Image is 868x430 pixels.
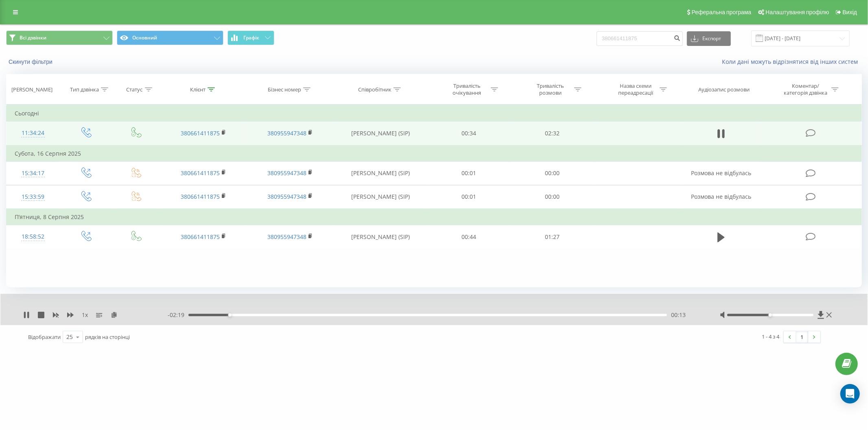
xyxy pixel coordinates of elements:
[28,333,61,341] span: Відображати
[168,311,188,319] span: - 02:19
[66,333,73,341] div: 25
[334,122,427,146] td: [PERSON_NAME] (SIP)
[6,30,113,45] button: Всі дзвінки
[15,125,52,141] div: 11:34:24
[671,311,686,319] span: 00:13
[243,35,259,41] span: Графік
[228,313,232,317] div: Accessibility label
[614,83,658,96] div: Назва схеми переадресації
[358,86,391,93] div: Співробітник
[511,225,594,249] td: 01:27
[840,384,860,404] div: Open Intercom Messenger
[722,58,862,65] a: Коли дані можуть відрізнятися вiд інших систем
[427,225,511,249] td: 00:44
[15,229,52,245] div: 18:58:52
[7,209,862,225] td: П’ятниця, 8 Серпня 2025
[445,83,489,96] div: Тривалість очікування
[511,161,594,185] td: 00:00
[597,31,683,46] input: Пошук за номером
[7,146,862,162] td: Субота, 16 Серпня 2025
[691,169,751,177] span: Розмова не відбулась
[843,9,857,15] span: Вихід
[698,86,750,93] div: Аудіозапис розмови
[267,129,306,137] a: 380955947348
[782,83,829,96] div: Коментар/категорія дзвінка
[427,122,511,146] td: 00:34
[511,122,594,146] td: 02:32
[227,30,274,45] button: Графік
[529,83,572,96] div: Тривалість розмови
[181,169,220,177] a: 380661411875
[267,193,306,200] a: 380955947348
[511,185,594,209] td: 00:00
[181,193,220,200] a: 380661411875
[687,31,731,46] button: Експорт
[85,333,130,341] span: рядків на сторінці
[267,169,306,177] a: 380955947348
[762,332,780,341] div: 1 - 4 з 4
[20,35,46,41] span: Всі дзвінки
[427,185,511,209] td: 00:01
[7,105,862,122] td: Сьогодні
[427,161,511,185] td: 00:01
[6,58,57,65] button: Скинути фільтри
[268,86,301,93] div: Бізнес номер
[334,161,427,185] td: [PERSON_NAME] (SIP)
[82,311,88,319] span: 1 x
[796,331,808,343] a: 1
[691,193,751,200] span: Розмова не відбулась
[15,165,52,181] div: 15:34:17
[15,189,52,205] div: 15:33:59
[334,225,427,249] td: [PERSON_NAME] (SIP)
[127,86,143,93] div: Статус
[70,86,99,93] div: Тип дзвінка
[181,129,220,137] a: 380661411875
[267,233,306,241] a: 380955947348
[117,30,223,45] button: Основний
[181,233,220,241] a: 380661411875
[190,86,206,93] div: Клієнт
[769,313,772,317] div: Accessibility label
[334,185,427,209] td: [PERSON_NAME] (SIP)
[765,9,829,15] span: Налаштування профілю
[692,9,752,15] span: Реферальна програма
[11,86,52,93] div: [PERSON_NAME]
